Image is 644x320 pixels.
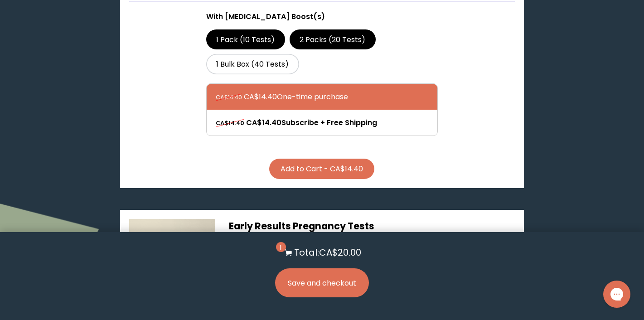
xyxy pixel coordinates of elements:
label: 1 Bulk Box (40 Tests) [206,54,299,74]
label: 1 Pack (10 Tests) [206,29,285,49]
p: Total: CA$20.00 [294,246,361,259]
p: With [MEDICAL_DATA] Boost(s) [206,11,438,22]
label: 2 Packs (20 Tests) [290,29,376,49]
span: 1 [276,242,286,252]
button: Save and checkout [275,268,369,297]
span: Early Results Pregnancy Tests [229,219,374,233]
img: thumbnail image [129,219,215,305]
button: Add to Cart - CA$14.40 [269,159,374,179]
iframe: Gorgias live chat messenger [599,277,635,311]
